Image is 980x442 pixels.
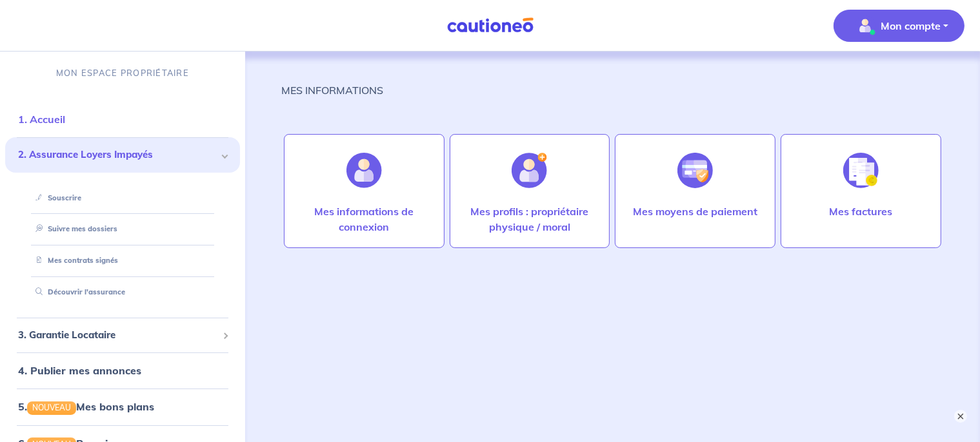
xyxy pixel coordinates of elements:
[30,287,125,296] a: Découvrir l'assurance
[21,187,225,209] div: Souscrire
[21,282,225,303] div: Découvrir l'assurance
[442,17,539,34] img: Cautioneo
[855,15,875,36] img: illu_account_valid_menu.svg
[512,153,547,188] img: illu_account_add.svg
[18,328,217,343] span: 3. Garantie Locataire
[21,218,225,240] div: Suivre mes dossiers
[830,204,893,219] p: Mes factures
[5,137,240,173] div: 2. Assurance Loyers Impayés
[881,18,941,34] p: Mon compte
[18,148,217,162] span: 2. Assurance Loyers Impayés
[5,106,240,132] div: 1. Accueil
[5,358,240,383] div: 4. Publier mes annonces
[677,153,713,188] img: illu_credit_card_no_anim.svg
[834,10,965,42] button: illu_account_valid_menu.svgMon compte
[21,250,225,271] div: Mes contrats signés
[56,67,189,79] p: MON ESPACE PROPRIÉTAIRE
[633,204,757,219] p: Mes moyens de paiement
[281,82,383,98] p: MES INFORMATIONS
[18,364,141,377] a: 4. Publier mes annonces
[297,204,431,235] p: Mes informations de connexion
[346,153,382,188] img: illu_account.svg
[30,256,118,265] a: Mes contrats signés
[30,193,81,202] a: Souscrire
[954,410,967,423] button: ×
[5,323,240,348] div: 3. Garantie Locataire
[463,204,597,235] p: Mes profils : propriétaire physique / moral
[843,153,879,188] img: illu_invoice.svg
[18,113,65,126] a: 1. Accueil
[30,224,117,233] a: Suivre mes dossiers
